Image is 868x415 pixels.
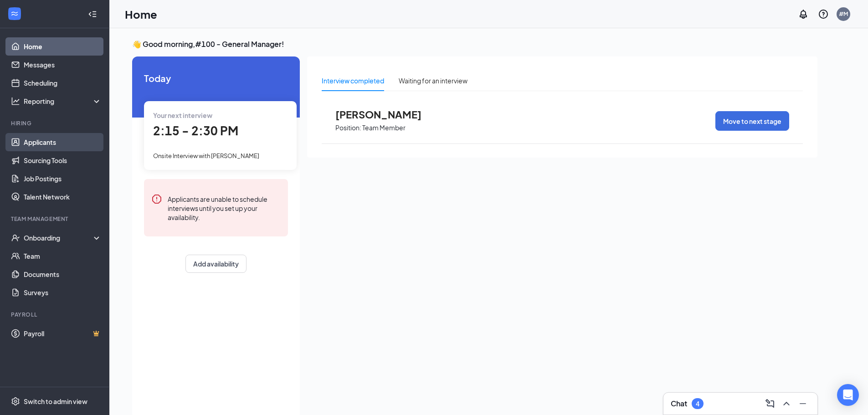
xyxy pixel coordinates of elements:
div: Hiring [11,119,100,127]
span: Your next interview [153,111,212,119]
a: Messages [24,56,102,74]
a: Home [24,37,102,56]
a: Scheduling [24,74,102,92]
span: 2:15 - 2:30 PM [153,123,238,138]
p: Team Member [362,123,406,132]
h3: 👋 Good morning, #100 - General Manager ! [132,39,817,49]
button: Add availability [185,255,247,273]
button: Move to next stage [715,111,789,131]
div: Open Intercom Messenger [837,384,859,406]
svg: Collapse [88,10,97,19]
a: PayrollCrown [24,324,102,343]
svg: UserCheck [11,233,20,242]
svg: Settings [11,397,20,406]
button: ComposeMessage [763,396,777,411]
div: Waiting for an interview [399,76,467,86]
svg: QuestionInfo [818,9,829,20]
button: ChevronUp [779,396,794,411]
div: Team Management [11,215,100,223]
span: [PERSON_NAME] [335,108,436,120]
span: Today [144,71,288,85]
span: Onsite Interview with [PERSON_NAME] [153,152,259,159]
button: Minimize [796,396,810,411]
a: Documents [24,265,102,283]
div: Applicants are unable to schedule interviews until you set up your availability. [168,194,281,222]
div: Switch to admin view [24,397,87,406]
svg: Error [151,194,162,205]
h1: Home [125,6,157,22]
p: Position: [335,123,361,132]
a: Sourcing Tools [24,151,102,169]
div: Onboarding [24,233,94,242]
div: #M [839,10,848,18]
svg: ChevronUp [781,398,792,409]
svg: Notifications [798,9,809,20]
a: Team [24,247,102,265]
div: 4 [696,400,699,408]
svg: ComposeMessage [765,398,776,409]
a: Talent Network [24,188,102,206]
svg: Minimize [797,398,808,409]
div: Payroll [11,311,100,318]
a: Surveys [24,283,102,302]
svg: Analysis [11,97,20,106]
h3: Chat [671,399,687,409]
svg: WorkstreamLogo [10,9,19,18]
div: Reporting [24,97,102,106]
div: Interview completed [322,76,384,86]
a: Job Postings [24,169,102,188]
a: Applicants [24,133,102,151]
